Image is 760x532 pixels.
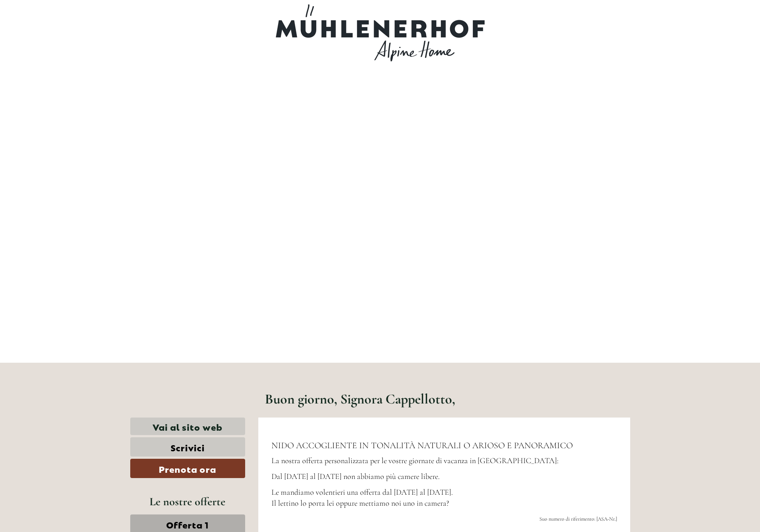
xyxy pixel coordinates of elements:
span: Dal [DATE] al [DATE] non abbiamo più camere libere. [271,471,440,481]
span: Suo numero di riferimento: [ASA-Nr.] [539,516,617,522]
span: NIDO ACCOGLIENTE IN TONALITÀ NATURALI O ARIOSO E PANORAMICO [271,440,573,451]
a: Prenota ora [130,459,246,478]
span: La nostra offerta personalizzata per le vostre giornate di vacanza in [GEOGRAPHIC_DATA]: [271,456,559,465]
span: Le mandiamo volentieri una offerta dal [DATE] al [DATE]. Il lettino lo porta lei oppure mettiamo ... [271,487,453,508]
div: Le nostre offerte [130,493,246,510]
a: Scrivici [130,437,246,457]
span: Offerta 1 [166,518,209,530]
h1: Buon giorno, Signora Cappellotto, [265,391,455,407]
a: Vai al sito web [130,418,246,436]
